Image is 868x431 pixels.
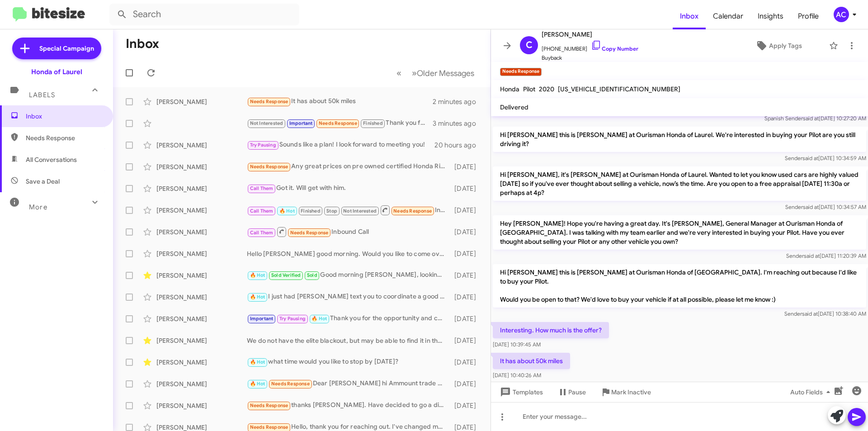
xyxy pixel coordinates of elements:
[450,184,483,193] div: [DATE]
[29,203,47,211] span: More
[301,208,321,214] span: Finished
[12,38,101,59] a: Special Campaign
[542,40,638,53] span: [PHONE_NUMBER]
[450,271,483,280] div: [DATE]
[450,249,483,258] div: [DATE]
[804,252,820,259] span: said at
[156,314,247,323] div: [PERSON_NAME]
[279,208,295,214] span: 🔥 Hot
[450,358,483,367] div: [DATE]
[493,264,866,308] p: Hi [PERSON_NAME] this is [PERSON_NAME] at Ourisman Honda of [GEOGRAPHIC_DATA]. I'm reaching out b...
[790,384,834,400] span: Auto Fields
[450,206,483,215] div: [DATE]
[673,3,706,29] a: Inbox
[250,381,265,387] span: 🔥 Hot
[785,204,866,210] span: Sender [DATE] 10:34:57 AM
[498,384,543,400] span: Templates
[591,45,638,52] a: Copy Number
[791,3,826,29] span: Profile
[250,403,288,408] span: Needs Response
[433,97,483,106] div: 2 minutes ago
[126,37,159,51] h1: Inbox
[326,208,337,214] span: Stop
[732,38,825,54] button: Apply Tags
[834,7,849,22] div: AC
[250,272,265,278] span: 🔥 Hot
[247,400,450,411] div: thanks [PERSON_NAME]. Have decided to go a different direction
[156,336,247,345] div: [PERSON_NAME]
[247,292,450,302] div: I just had [PERSON_NAME] text you to coordinate a good time. Please let her know your availabilit...
[433,119,483,128] div: 3 minutes ago
[156,249,247,258] div: [PERSON_NAME]
[26,155,77,164] span: All Conversations
[247,249,450,258] div: Hello [PERSON_NAME] good morning. Would you like to come over [DATE] to check options for you?
[493,353,570,369] p: It has about 50k miles
[247,118,433,128] div: Thank you for contacting [GEOGRAPHIC_DATA] Apartments! Reply START or YES to enable messages on t...
[542,29,638,40] span: [PERSON_NAME]
[803,115,819,122] span: said at
[311,316,327,322] span: 🔥 Hot
[785,155,866,161] span: Sender [DATE] 10:34:59 AM
[802,310,818,317] span: said at
[750,3,791,29] span: Insights
[26,177,60,186] span: Save a Deal
[250,316,274,322] span: Important
[247,96,433,107] div: It has about 50k miles
[450,227,483,237] div: [DATE]
[493,127,866,152] p: Hi [PERSON_NAME] this is [PERSON_NAME] at Ourisman Honda of Laurel. We're interested in buying yo...
[491,384,550,400] button: Templates
[363,120,383,126] span: Finished
[156,162,247,171] div: [PERSON_NAME]
[156,141,247,150] div: [PERSON_NAME]
[156,206,247,215] div: [PERSON_NAME]
[434,141,483,150] div: 20 hours ago
[391,64,407,82] button: Previous
[156,401,247,410] div: [PERSON_NAME]
[558,85,680,93] span: [US_VEHICLE_IDENTIFICATION_NUMBER]
[706,3,750,29] span: Calendar
[250,164,288,170] span: Needs Response
[396,67,401,79] span: «
[593,384,658,400] button: Mark Inactive
[393,208,432,214] span: Needs Response
[412,67,417,79] span: »
[802,155,818,161] span: said at
[247,270,450,280] div: Good morning [PERSON_NAME], looking forward meeting you [DATE] for see the Honda Civics.
[289,120,313,126] span: Important
[450,379,483,388] div: [DATE]
[568,384,586,400] span: Pause
[290,230,329,236] span: Needs Response
[109,4,299,25] input: Search
[526,38,533,52] span: C
[247,379,450,389] div: Dear [PERSON_NAME] hi Ammount trade on my car This is problem if my car is can trade by 38000 the...
[250,359,265,365] span: 🔥 Hot
[450,314,483,323] div: [DATE]
[826,7,858,22] button: AC
[611,384,651,400] span: Mark Inactive
[450,162,483,171] div: [DATE]
[247,183,450,194] div: Got it. Will get with him.
[156,271,247,280] div: [PERSON_NAME]
[247,161,450,172] div: Any great prices on pre owned certified Honda Ridgeline?
[542,53,638,62] span: Buyback
[250,230,274,236] span: Call Them
[156,358,247,367] div: [PERSON_NAME]
[39,44,94,53] span: Special Campaign
[769,38,802,54] span: Apply Tags
[29,91,55,99] span: Labels
[500,103,528,111] span: Delivered
[250,99,288,104] span: Needs Response
[250,424,288,430] span: Needs Response
[250,142,276,148] span: Try Pausing
[493,372,541,379] span: [DATE] 10:40:26 AM
[271,272,301,278] span: Sold Verified
[247,313,450,324] div: Thank you for the opportunity and congratulations!!!
[279,316,306,322] span: Try Pausing
[250,208,274,214] span: Call Them
[247,357,450,367] div: what time would you like to stop by [DATE]?
[493,322,609,338] p: Interesting. How much is the offer?
[450,336,483,345] div: [DATE]
[247,204,450,216] div: Inbound Call
[319,120,357,126] span: Needs Response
